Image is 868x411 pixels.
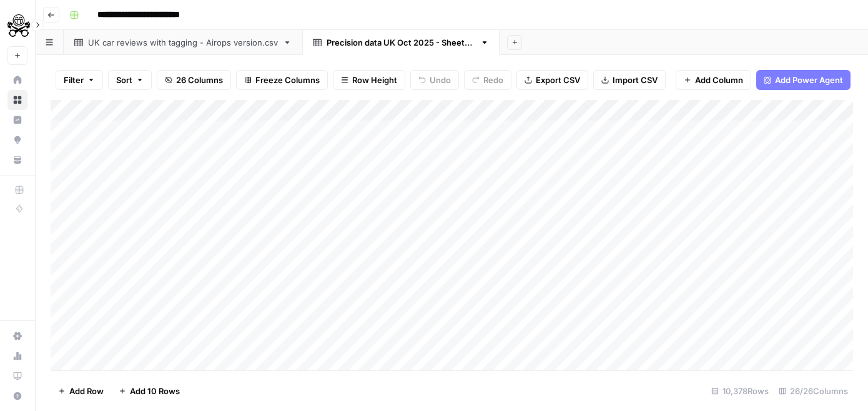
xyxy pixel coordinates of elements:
[516,70,588,90] button: Export CSV
[157,70,231,90] button: 26 Columns
[593,70,666,90] button: Import CSV
[774,381,853,401] div: 26/26 Columns
[64,30,302,55] a: UK car reviews with tagging - Airops version.csv
[352,74,397,86] span: Row Height
[7,110,27,130] a: Insights
[333,70,405,90] button: Row Height
[108,70,152,90] button: Sort
[430,74,451,86] span: Undo
[536,74,580,86] span: Export CSV
[7,70,27,90] a: Home
[327,36,475,49] div: Precision data UK [DATE] - Sheet1.csv
[116,74,132,86] span: Sort
[111,381,187,401] button: Add 10 Rows
[706,381,774,401] div: 10,378 Rows
[7,150,27,170] a: Your Data
[236,70,328,90] button: Freeze Columns
[7,346,27,366] a: Usage
[56,70,103,90] button: Filter
[410,70,459,90] button: Undo
[7,90,27,110] a: Browse
[64,74,84,86] span: Filter
[130,385,180,397] span: Add 10 Rows
[676,70,751,90] button: Add Column
[464,70,511,90] button: Redo
[756,70,851,90] button: Add Power Agent
[255,74,320,86] span: Freeze Columns
[7,326,27,346] a: Settings
[613,74,658,86] span: Import CSV
[7,130,27,150] a: Opportunities
[483,74,503,86] span: Redo
[302,30,500,55] a: Precision data UK [DATE] - Sheet1.csv
[176,74,223,86] span: 26 Columns
[51,381,111,401] button: Add Row
[7,386,27,406] button: Help + Support
[775,74,843,86] span: Add Power Agent
[69,385,104,397] span: Add Row
[88,36,278,49] div: UK car reviews with tagging - Airops version.csv
[7,366,27,386] a: Learning Hub
[7,10,27,41] button: Workspace: PistonHeads
[7,14,30,37] img: PistonHeads Logo
[695,74,743,86] span: Add Column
